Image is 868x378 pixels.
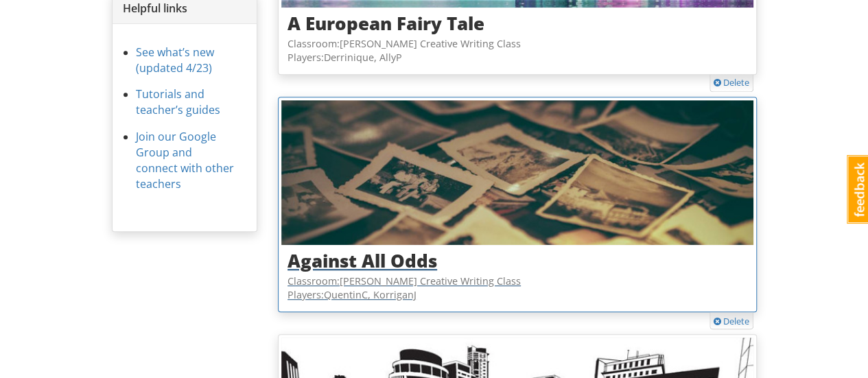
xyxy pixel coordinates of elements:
[288,14,747,34] h3: A European Fairy Tale
[136,86,220,117] a: Tutorials and teacher’s guides
[278,97,757,312] a: Against All OddsClassroom:[PERSON_NAME] Creative Writing ClassPlayers:QuentinC, KorriganJ
[714,314,749,327] a: Delete
[288,274,747,303] p: Classroom: [PERSON_NAME] Creative Writing Class Players: QuentinC, KorriganJ
[288,251,747,271] h3: Against All Odds
[288,37,747,65] p: Classroom: [PERSON_NAME] Creative Writing Class Players: Derrinique, AllyP
[714,77,749,89] a: Delete
[136,129,234,191] a: Join our Google Group and connect with other teachers
[281,100,753,246] img: unwbkbynknqgfad262oe.jpg
[136,45,214,75] a: See what’s new (updated 4/23)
